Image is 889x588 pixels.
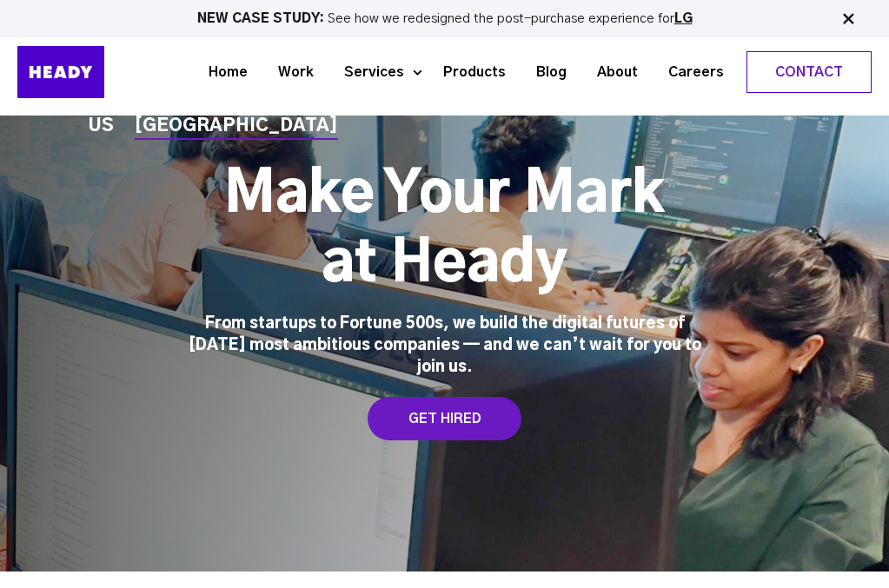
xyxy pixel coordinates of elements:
strong: NEW CASE STUDY: [197,12,328,25]
a: Work [256,56,322,89]
div: Navigation Menu [148,51,872,93]
a: GET HIRED [368,397,521,440]
div: From startups to Fortune 500s, we build the digital futures of [DATE] most ambitious companies — ... [176,314,714,380]
img: Close Bar [839,10,857,28]
h1: Make Your Mark at Heady [217,161,673,300]
p: See how we redesigned the post-purchase experience for [8,12,881,25]
a: Products [421,56,514,89]
a: [GEOGRAPHIC_DATA] [135,117,338,135]
a: Home [187,56,256,89]
a: Careers [647,56,733,89]
a: Blog [514,56,575,89]
a: LG [674,12,693,25]
a: Services [322,56,413,89]
a: About [575,56,647,89]
a: Contact [747,52,871,92]
img: Heady_Logo_Web-01 (1) [17,46,104,98]
a: US [89,117,114,135]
